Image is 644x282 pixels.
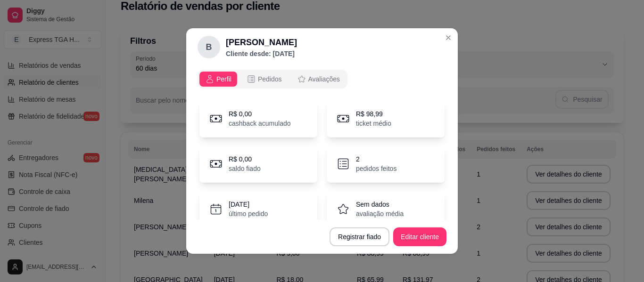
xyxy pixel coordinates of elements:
[216,74,231,84] span: Perfil
[229,109,291,119] p: R$ 0,00
[198,36,220,58] div: B
[356,200,404,209] p: Sem dados
[229,209,268,218] p: último pedido
[229,154,261,164] p: R$ 0,00
[356,209,404,218] p: avaliação média
[229,200,268,209] p: [DATE]
[226,36,297,49] h2: [PERSON_NAME]
[229,119,291,128] p: cashback acumulado
[229,164,261,173] p: saldo fiado
[198,70,446,89] div: opções
[226,49,297,58] p: Cliente desde: [DATE]
[356,109,391,119] p: R$ 98,99
[393,227,446,246] button: Editar cliente
[356,119,391,128] p: ticket médio
[356,154,396,164] p: 2
[356,164,396,173] p: pedidos feitos
[258,74,282,84] span: Pedidos
[308,74,340,84] span: Avaliações
[198,70,347,89] div: opções
[330,227,389,246] button: Registrar fiado
[441,30,456,45] button: Close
